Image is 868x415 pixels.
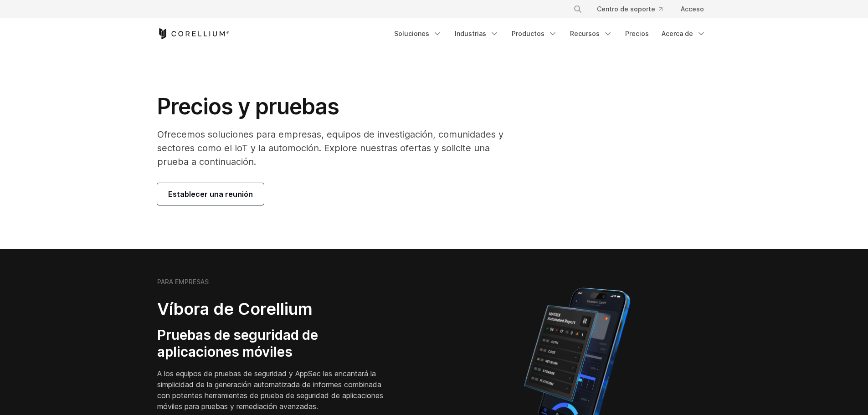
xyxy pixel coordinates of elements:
a: Página de inicio de Corellium [157,28,230,39]
font: Soluciones [394,30,429,37]
font: Precios [625,30,649,37]
font: Víbora de Corellium [157,299,313,319]
font: Establecer una reunión [168,190,253,199]
font: Centro de soporte [597,5,655,13]
button: Buscar [570,1,586,17]
font: PARA EMPRESAS [157,278,209,286]
font: Precios y pruebas [157,93,339,120]
font: Acerca de [662,30,693,37]
font: Acceso [681,5,704,13]
div: Menú de navegación [562,1,711,17]
font: Ofrecemos soluciones para empresas, equipos de investigación, comunidades y sectores como el IoT ... [157,129,503,167]
font: Pruebas de seguridad de aplicaciones móviles [157,327,318,360]
font: A los equipos de pruebas de seguridad y AppSec les encantará la simplicidad de la generación auto... [157,369,383,411]
a: Establecer una reunión [157,183,264,205]
div: Menú de navegación [389,26,711,42]
font: Industrias [455,30,486,37]
font: Recursos [570,30,600,37]
font: Productos [512,30,544,37]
